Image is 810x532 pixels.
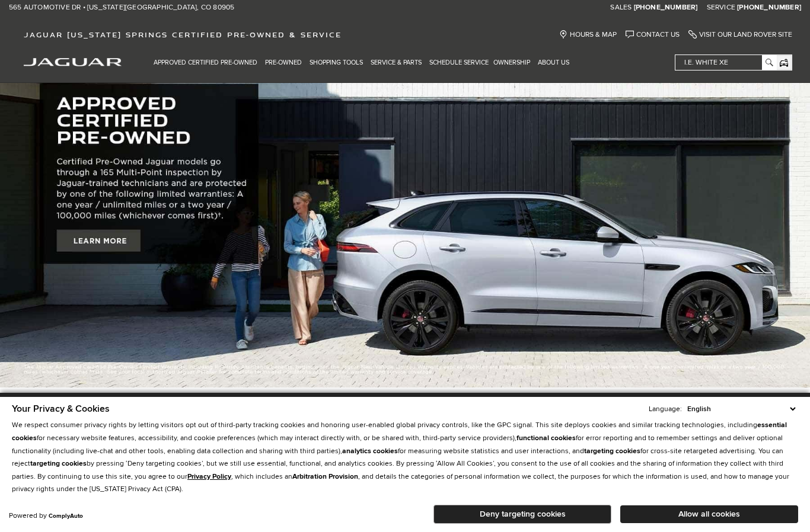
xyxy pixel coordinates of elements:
[12,403,110,415] span: Your Privacy & Cookies
[675,55,776,70] input: i.e. White XE
[9,512,83,520] div: Powered by
[24,56,122,66] a: jaguar
[187,472,231,481] u: Privacy Policy
[427,52,491,73] a: Schedule Service
[307,52,368,73] a: Shopping Tools
[9,3,234,12] a: 565 Automotive Dr • [US_STATE][GEOGRAPHIC_DATA], CO 80905
[707,3,735,12] span: Service
[151,52,575,73] nav: Main Navigation
[263,52,307,73] a: Pre-Owned
[620,505,798,523] button: Allow all cookies
[584,447,640,456] strong: targeting cookies
[649,406,682,413] div: Language:
[18,30,347,39] a: Jaguar [US_STATE] Springs Certified Pre-Owned & Service
[684,403,798,415] select: Language Select
[368,52,427,73] a: Service & Parts
[688,30,792,39] a: Visit Our Land Rover Site
[24,58,122,66] img: Jaguar
[12,419,798,496] p: We respect consumer privacy rights by letting visitors opt out of third-party tracking cookies an...
[610,3,632,12] span: Sales
[559,30,617,39] a: Hours & Map
[49,512,83,520] a: ComplyAuto
[626,30,680,39] a: Contact Us
[30,459,87,468] strong: targeting cookies
[24,30,342,39] span: Jaguar [US_STATE] Springs Certified Pre-Owned & Service
[151,52,263,73] a: Approved Certified Pre-Owned
[292,472,358,481] strong: Arbitration Provision
[737,3,801,12] a: [PHONE_NUMBER]
[342,447,398,456] strong: analytics cookies
[433,505,611,524] button: Deny targeting cookies
[491,52,535,73] a: Ownership
[516,434,576,443] strong: functional cookies
[535,52,575,73] a: About Us
[634,3,698,12] a: [PHONE_NUMBER]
